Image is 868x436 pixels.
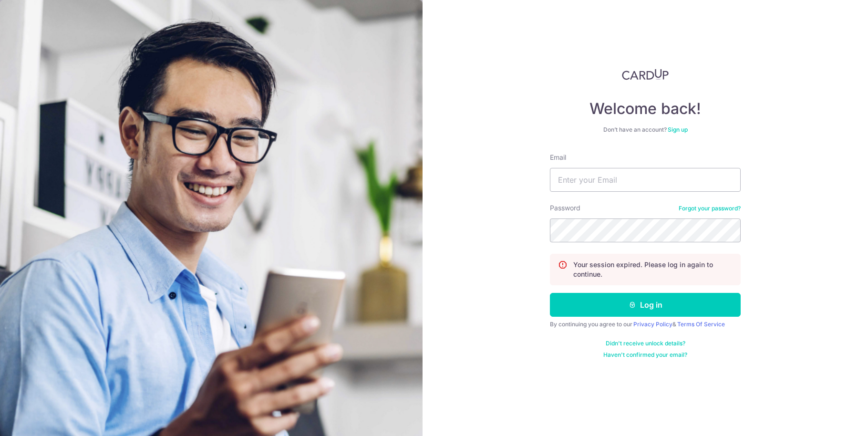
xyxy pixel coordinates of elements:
a: Privacy Policy [633,321,672,328]
p: Your session expired. Please log in again to continue. [573,260,733,279]
a: Haven't confirmed your email? [603,351,687,359]
div: Don’t have an account? [550,126,741,134]
a: Sign up [668,126,688,133]
img: CardUp Logo [622,69,669,80]
button: Log in [550,293,741,317]
label: Password [550,203,580,213]
a: Didn't receive unlock details? [606,340,685,347]
label: Email [550,153,566,162]
input: Enter your Email [550,168,741,192]
h4: Welcome back! [550,99,741,118]
a: Forgot your password? [679,205,741,212]
a: Terms Of Service [677,321,725,328]
div: By continuing you agree to our & [550,321,741,328]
